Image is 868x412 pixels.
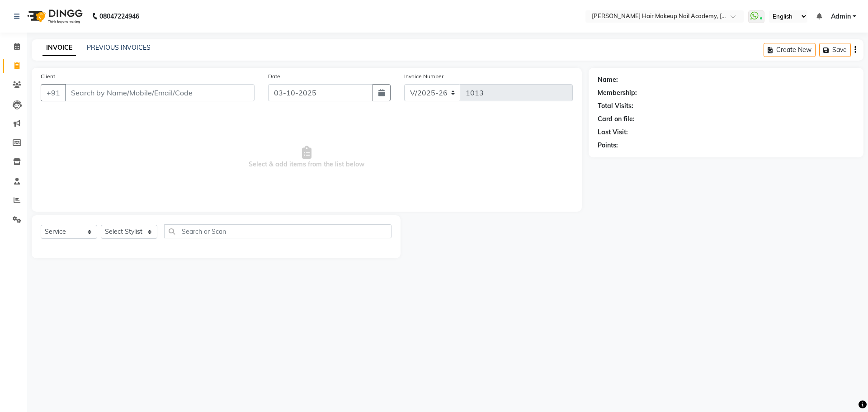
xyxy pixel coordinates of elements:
a: PREVIOUS INVOICES [87,43,151,52]
div: Total Visits: [598,101,633,111]
label: Invoice Number [404,72,443,81]
div: Membership: [598,88,637,98]
div: Name: [598,75,618,85]
input: Search by Name/Mobile/Email/Code [65,84,255,101]
div: Card on file: [598,114,635,124]
button: Save [819,43,851,57]
img: logo [23,4,85,29]
span: Select & add items from the list below [41,112,573,203]
button: Create New [764,43,816,57]
label: Client [41,72,55,81]
a: INVOICE [42,40,76,56]
b: 08047224946 [99,4,139,29]
div: Last Visit: [598,128,628,137]
div: Points: [598,141,618,150]
span: Admin [831,12,851,21]
button: +91 [41,84,66,101]
input: Search or Scan [164,224,392,238]
label: Date [268,72,280,81]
